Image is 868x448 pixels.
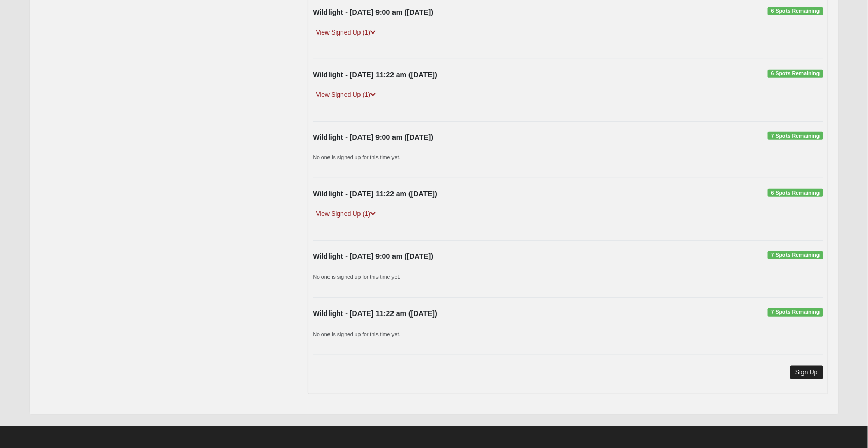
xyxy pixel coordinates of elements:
[313,27,379,38] a: View Signed Up (1)
[768,308,823,317] span: 7 Spots Remaining
[768,7,823,15] span: 6 Spots Remaining
[313,331,401,337] small: No one is signed up for this time yet.
[768,132,823,140] span: 7 Spots Remaining
[313,252,433,260] strong: Wildlight - [DATE] 9:00 am ([DATE])
[768,70,823,78] span: 6 Spots Remaining
[768,251,823,259] span: 7 Spots Remaining
[313,8,433,16] strong: Wildlight - [DATE] 9:00 am ([DATE])
[313,309,437,318] strong: Wildlight - [DATE] 11:22 am ([DATE])
[313,209,379,220] a: View Signed Up (1)
[313,71,437,79] strong: Wildlight - [DATE] 11:22 am ([DATE])
[313,274,401,280] small: No one is signed up for this time yet.
[313,133,433,141] strong: Wildlight - [DATE] 9:00 am ([DATE])
[768,189,823,197] span: 6 Spots Remaining
[313,154,401,160] small: No one is signed up for this time yet.
[790,366,823,379] a: Sign Up
[313,190,437,198] strong: Wildlight - [DATE] 11:22 am ([DATE])
[313,90,379,101] a: View Signed Up (1)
